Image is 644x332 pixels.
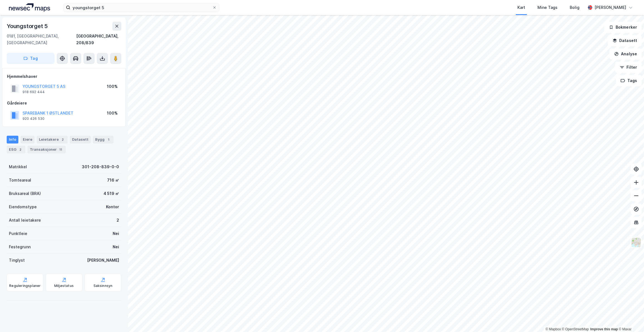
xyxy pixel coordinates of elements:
[9,177,31,184] div: Tomteareal
[7,146,25,153] div: ESG
[103,190,119,197] div: 4 519 ㎡
[9,244,31,250] div: Festegrunn
[9,163,27,170] div: Matrikkel
[616,305,644,332] iframe: Chat Widget
[9,284,41,288] div: Reguleringsplaner
[7,100,121,106] div: Gårdeiere
[58,147,63,152] div: 11
[82,163,119,170] div: 301-208-839-0-0
[93,284,113,288] div: Saksinnsyn
[616,75,642,86] button: Tags
[60,137,65,142] div: 2
[7,136,18,143] div: Info
[7,22,49,31] div: Youngstorget 5
[9,230,27,237] div: Punktleie
[37,136,68,143] div: Leietakere
[106,204,119,210] div: Kontor
[9,204,37,210] div: Eiendomstype
[610,48,642,60] button: Analyse
[9,190,41,197] div: Bruksareal (BRA)
[113,244,119,250] div: Nei
[604,22,642,33] button: Bokmerker
[608,35,642,46] button: Datasett
[594,4,626,11] div: [PERSON_NAME]
[562,327,589,331] a: OpenStreetMap
[28,146,66,153] div: Transaksjoner
[21,136,34,143] div: Eiere
[546,327,561,331] a: Mapbox
[117,217,119,224] div: 2
[18,147,23,152] div: 2
[615,62,642,73] button: Filter
[23,90,45,94] div: 918 692 444
[7,33,76,46] div: 0181, [GEOGRAPHIC_DATA], [GEOGRAPHIC_DATA]
[87,257,119,264] div: [PERSON_NAME]
[54,284,74,288] div: Miljøstatus
[113,230,119,237] div: Nei
[106,137,111,142] div: 1
[107,110,118,117] div: 100%
[7,73,121,80] div: Hjemmelshaver
[9,3,50,12] img: logo.a4113a55bc3d86da70a041830d287a7e.svg
[70,136,91,143] div: Datasett
[7,53,55,64] button: Tag
[9,257,25,264] div: Tinglyst
[107,83,118,90] div: 100%
[590,327,618,331] a: Improve this map
[107,177,119,184] div: 716 ㎡
[23,117,45,121] div: 920 426 530
[76,33,121,46] div: [GEOGRAPHIC_DATA], 208/839
[570,4,579,11] div: Bolig
[93,136,113,143] div: Bygg
[9,217,41,224] div: Antall leietakere
[537,4,557,11] div: Mine Tags
[631,237,641,248] img: Z
[70,3,212,12] input: Søk på adresse, matrikkel, gårdeiere, leietakere eller personer
[517,4,525,11] div: Kart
